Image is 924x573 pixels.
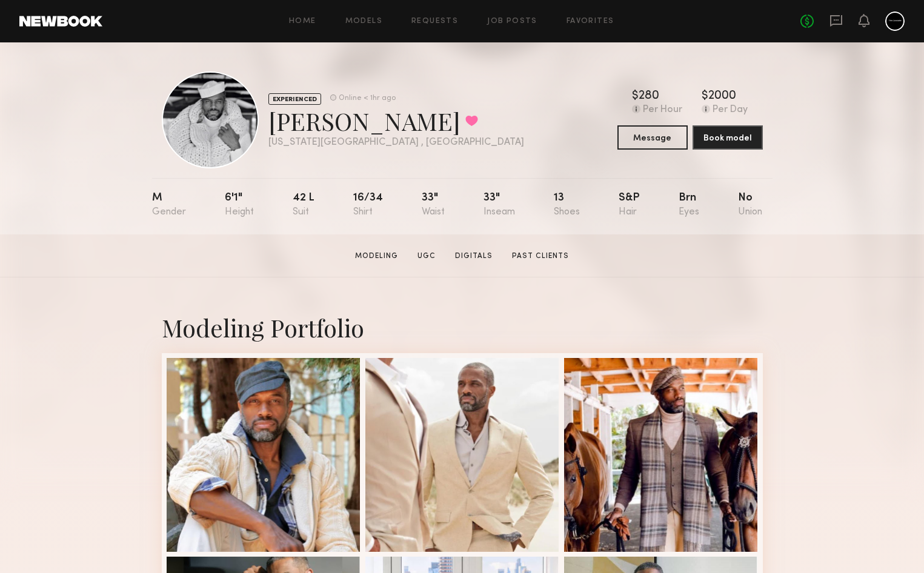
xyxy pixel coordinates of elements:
[350,251,403,262] a: Modeling
[617,125,688,150] button: Message
[708,90,736,102] div: 2000
[339,94,396,102] div: Online < 1hr ago
[293,193,314,217] div: 42 l
[679,193,699,217] div: Brn
[619,193,640,217] div: S&P
[738,193,762,217] div: No
[507,251,574,262] a: Past Clients
[422,193,445,217] div: 33"
[268,137,524,148] div: [US_STATE][GEOGRAPHIC_DATA] , [GEOGRAPHIC_DATA]
[702,90,708,102] div: $
[268,93,321,105] div: EXPERIENCED
[713,105,748,116] div: Per Day
[353,193,383,217] div: 16/34
[567,18,614,25] a: Favorites
[411,18,458,25] a: Requests
[450,251,497,262] a: Digitals
[639,90,659,102] div: 280
[225,193,254,217] div: 6'1"
[484,193,515,217] div: 33"
[268,105,524,137] div: [PERSON_NAME]
[487,18,537,25] a: Job Posts
[289,18,316,25] a: Home
[693,125,763,150] button: Book model
[554,193,580,217] div: 13
[413,251,440,262] a: UGC
[632,90,639,102] div: $
[162,311,763,343] div: Modeling Portfolio
[152,193,186,217] div: M
[643,105,682,116] div: Per Hour
[345,18,382,25] a: Models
